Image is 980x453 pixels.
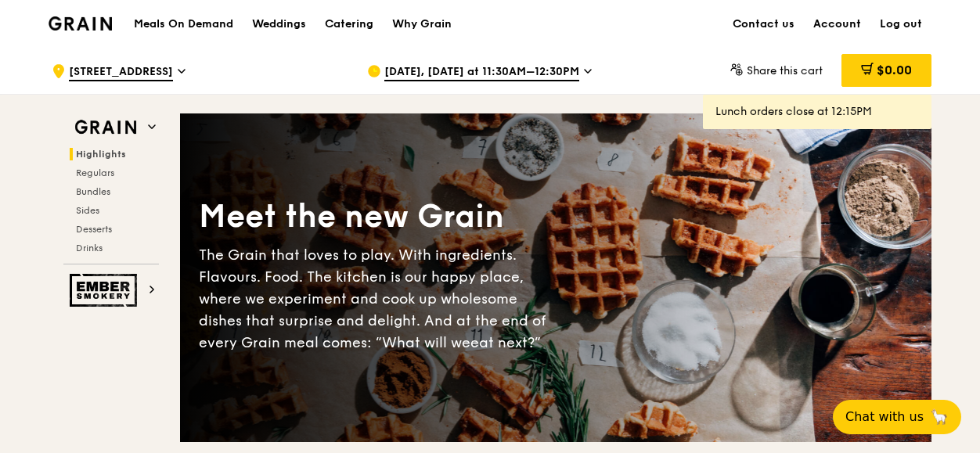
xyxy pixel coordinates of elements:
span: Desserts [76,224,112,235]
span: [STREET_ADDRESS] [69,64,173,81]
span: 🦙 [930,408,949,426]
span: Share this cart [747,64,823,77]
span: Highlights [76,149,126,160]
div: Why Grain [392,1,452,48]
a: Log out [870,1,931,48]
span: [DATE], [DATE] at 11:30AM–12:30PM [384,64,579,81]
span: eat next?” [470,334,541,351]
img: Ember Smokery web logo [70,274,142,307]
div: Meet the new Grain [199,196,556,238]
div: The Grain that loves to play. With ingredients. Flavours. Food. The kitchen is our happy place, w... [199,244,556,354]
h1: Meals On Demand [134,16,233,32]
span: Drinks [76,243,103,253]
div: Lunch orders close at 12:15PM [715,104,919,120]
div: Catering [325,1,373,48]
a: Contact us [723,1,804,48]
img: Grain web logo [70,113,142,142]
a: Account [804,1,870,48]
a: Catering [315,1,383,48]
span: Bundles [76,186,110,197]
a: Why Grain [383,1,461,48]
span: $0.00 [877,63,912,77]
img: Grain [49,16,112,31]
span: Sides [76,205,99,216]
a: Weddings [243,1,315,48]
button: Chat with us🦙 [833,400,961,434]
div: Weddings [252,1,306,48]
span: Regulars [76,167,114,178]
span: Chat with us [845,408,924,426]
